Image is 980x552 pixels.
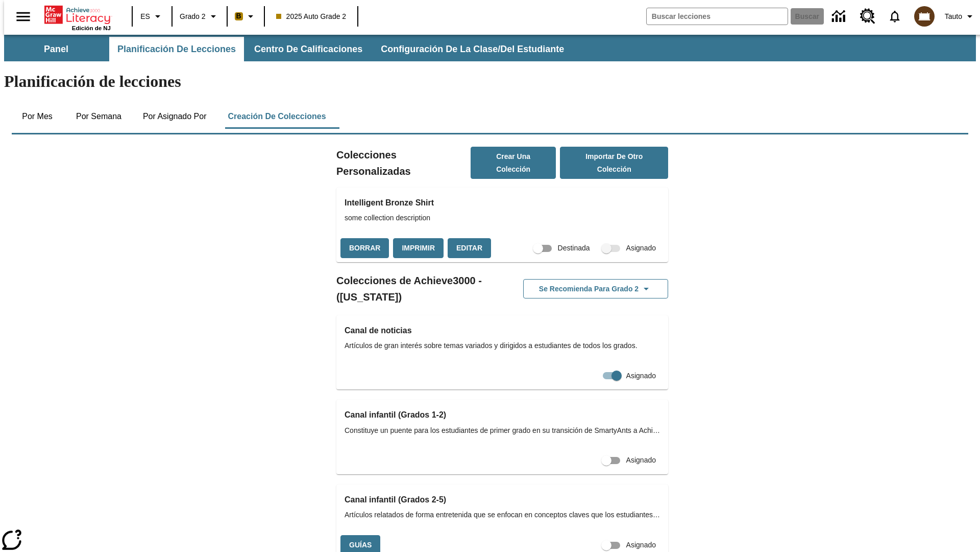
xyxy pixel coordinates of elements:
span: some collection description [345,213,660,223]
button: Escoja un nuevo avatar [908,3,941,30]
span: Centro de calificaciones [254,43,362,55]
button: Configuración de la clase/del estudiante [373,37,572,61]
span: Artículos de gran interés sobre temas variados y dirigidos a estudiantes de todos los grados. [345,340,660,351]
span: Asignado [626,455,656,466]
button: Por mes [12,104,63,129]
button: Lenguaje: ES, Selecciona un idioma [136,7,168,26]
span: Panel [44,43,68,55]
button: Centro de calificaciones [246,37,371,61]
button: Crear una colección [471,147,556,179]
span: Grado 2 [180,11,206,22]
button: Se recomienda para Grado 2 [523,279,668,299]
button: Panel [5,37,107,61]
a: Centro de información [826,3,854,31]
span: Constituye un puente para los estudiantes de primer grado en su transición de SmartyAnts a Achiev... [345,425,660,436]
div: Subbarra de navegación [4,35,976,61]
h2: Colecciones Personalizadas [336,147,471,179]
span: Planificación de lecciones [117,43,236,55]
span: B [236,10,241,22]
h2: Colecciones de Achieve3000 - ([US_STATE]) [336,272,502,305]
span: ES [140,11,150,22]
h3: Intelligent Bronze Shirt [345,196,660,210]
h1: Planificación de lecciones [4,72,976,91]
button: Por semana [68,104,130,129]
span: Asignado [626,243,656,254]
h3: Canal infantil (Grados 1-2) [345,408,660,422]
button: Grado: Grado 2, Elige un grado [176,7,224,26]
button: Creación de colecciones [219,104,334,129]
div: Portada [44,4,111,31]
img: avatar image [914,6,935,27]
button: Por asignado por [135,104,215,129]
h3: Canal infantil (Grados 2-5) [345,493,660,507]
button: Abrir el menú lateral [8,2,38,32]
button: Importar de otro Colección [560,147,668,179]
span: Asignado [626,540,656,550]
span: Destinada [558,243,590,254]
span: Edición de NJ [72,25,111,31]
span: Tauto [945,11,962,22]
button: Borrar [340,238,389,258]
span: Asignado [626,371,656,381]
a: Portada [44,5,111,25]
button: Boost El color de la clase es anaranjado claro. Cambiar el color de la clase. [231,7,261,26]
span: 2025 Auto Grade 2 [276,11,347,22]
button: Editar [448,238,491,258]
div: Subbarra de navegación [4,37,573,61]
button: Imprimir, Se abrirá en una ventana nueva [393,238,444,258]
a: Centro de recursos, Se abrirá en una pestaña nueva. [854,3,881,30]
span: Configuración de la clase/del estudiante [381,43,564,55]
span: Artículos relatados de forma entretenida que se enfocan en conceptos claves que los estudiantes a... [345,510,660,520]
h3: Canal de noticias [345,324,660,338]
button: Planificación de lecciones [109,37,244,61]
a: Notificaciones [881,3,908,30]
input: Buscar campo [647,8,788,25]
button: Perfil/Configuración [941,7,980,26]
